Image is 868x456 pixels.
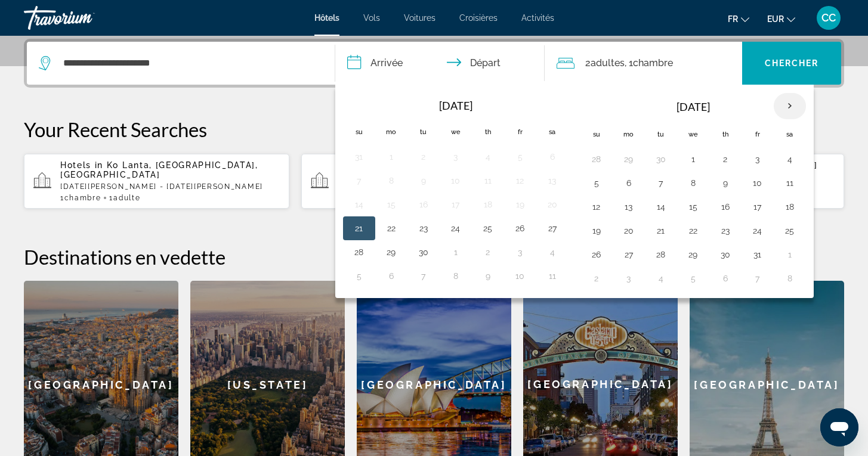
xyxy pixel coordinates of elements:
[511,268,530,284] button: Day 10
[64,194,101,202] span: Chambre
[414,148,433,165] button: Day 2
[414,172,433,189] button: Day 9
[728,14,738,24] span: fr
[585,55,625,72] span: 2
[446,268,465,284] button: Day 8
[350,220,369,237] button: Day 21
[350,196,369,213] button: Day 14
[335,42,545,85] button: Check in and out dates
[716,151,735,167] button: Day 2
[813,5,844,30] button: User Menu
[780,198,799,215] button: Day 18
[543,196,562,213] button: Day 20
[511,172,530,189] button: Day 12
[60,194,101,202] span: 1
[625,55,673,72] span: , 1
[446,148,465,165] button: Day 3
[742,42,841,85] button: Chercher
[414,196,433,213] button: Day 16
[382,172,401,189] button: Day 8
[619,222,638,239] button: Day 20
[651,270,671,287] button: Day 4
[382,148,401,165] button: Day 1
[591,57,625,69] span: Adultes
[511,196,530,213] button: Day 19
[414,244,433,260] button: Day 30
[780,151,799,167] button: Day 4
[543,244,562,260] button: Day 4
[363,13,380,23] a: Vols
[60,160,258,179] span: Ko Lanta, [GEOGRAPHIC_DATA], [GEOGRAPHIC_DATA]
[24,2,143,33] a: Travorium
[459,13,498,23] a: Croisières
[684,198,703,215] button: Day 15
[446,244,465,260] button: Day 1
[446,172,465,189] button: Day 10
[651,246,671,263] button: Day 28
[24,153,289,209] button: Hotels in Ko Lanta, [GEOGRAPHIC_DATA], [GEOGRAPHIC_DATA][DATE][PERSON_NAME] - [DATE][PERSON_NAME]...
[521,13,554,23] a: Activités
[511,244,530,260] button: Day 3
[820,408,858,446] iframe: Bouton de lancement de la fenêtre de messagerie
[24,245,844,269] h2: Destinations en vedette
[587,151,606,167] button: Day 28
[684,246,703,263] button: Day 29
[716,246,735,263] button: Day 30
[27,42,841,85] div: Search widget
[633,57,673,69] span: Chambre
[748,151,767,167] button: Day 3
[821,12,836,24] span: CC
[478,172,498,189] button: Day 11
[478,244,498,260] button: Day 2
[404,13,435,23] a: Voitures
[543,172,562,189] button: Day 13
[543,148,562,165] button: Day 6
[651,151,671,167] button: Day 30
[619,151,638,167] button: Day 29
[382,244,401,260] button: Day 29
[375,92,536,119] th: [DATE]
[748,198,767,215] button: Day 17
[767,14,784,24] span: EUR
[511,148,530,165] button: Day 5
[414,268,433,284] button: Day 7
[748,175,767,191] button: Day 10
[350,268,369,284] button: Day 5
[780,246,799,263] button: Day 1
[350,148,369,165] button: Day 31
[545,42,742,85] button: Travelers: 2 adults, 0 children
[301,153,567,209] button: Hotels in Koh Samui, [GEOGRAPHIC_DATA] ([GEOGRAPHIC_DATA])[DATE][PERSON_NAME] - [DATE][PERSON_NAM...
[651,198,671,215] button: Day 14
[716,175,735,191] button: Day 9
[446,196,465,213] button: Day 17
[619,198,638,215] button: Day 13
[478,196,498,213] button: Day 18
[414,220,433,237] button: Day 23
[651,175,671,191] button: Day 7
[748,222,767,239] button: Day 24
[24,117,844,141] p: Your Recent Searches
[60,160,103,170] span: Hotels in
[716,198,735,215] button: Day 16
[109,194,140,202] span: 1
[765,58,819,68] span: Chercher
[716,222,735,239] button: Day 23
[543,268,562,284] button: Day 11
[774,92,806,120] button: Next month
[350,172,369,189] button: Day 7
[651,222,671,239] button: Day 21
[478,268,498,284] button: Day 9
[684,270,703,287] button: Day 5
[613,92,774,121] th: [DATE]
[382,196,401,213] button: Day 15
[314,13,339,23] a: Hôtels
[587,198,606,215] button: Day 12
[619,246,638,263] button: Day 27
[350,244,369,260] button: Day 28
[684,222,703,239] button: Day 22
[619,270,638,287] button: Day 3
